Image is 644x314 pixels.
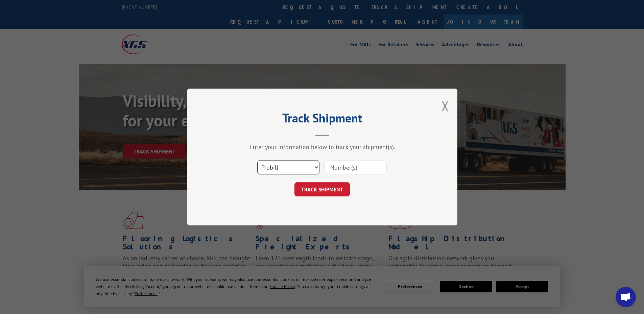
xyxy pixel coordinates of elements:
[616,287,636,307] div: Open chat
[221,143,424,151] div: Enter your information below to track your shipment(s).
[221,113,424,126] h2: Track Shipment
[325,160,387,174] input: Number(s)
[442,97,449,115] button: Close modal
[294,182,350,196] button: TRACK SHIPMENT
